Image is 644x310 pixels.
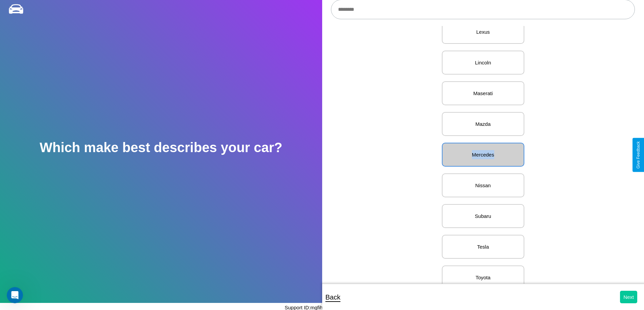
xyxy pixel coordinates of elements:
p: Mercedes [449,150,517,159]
p: Maserati [449,89,517,98]
p: Subaru [449,212,517,221]
p: Back [326,291,340,303]
p: Lincoln [449,58,517,67]
p: Tesla [449,242,517,251]
div: Give Feedback [636,141,641,169]
p: Nissan [449,181,517,190]
button: Next [620,291,637,303]
p: Toyota [449,273,517,282]
p: Mazda [449,119,517,129]
iframe: Intercom live chat [7,287,23,303]
h2: Which make best describes your car? [40,140,282,155]
p: Lexus [449,27,517,36]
